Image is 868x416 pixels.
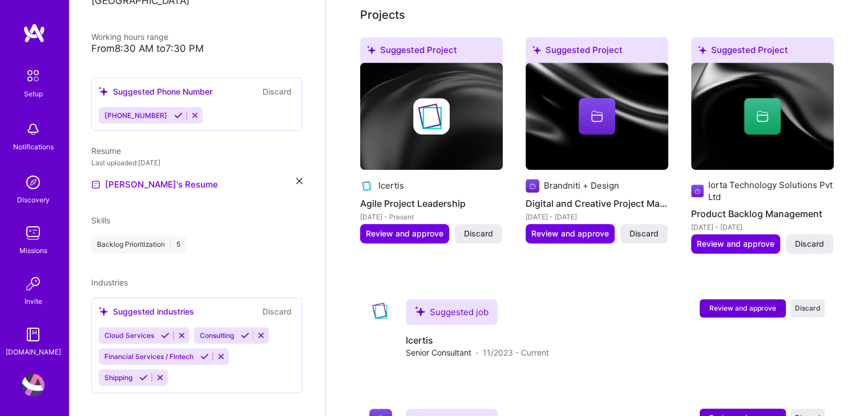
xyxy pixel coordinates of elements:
div: Projects [360,6,405,23]
span: [PHONE_NUMBER] [104,111,167,120]
button: Discard [790,299,825,317]
i: icon SuggestedTeams [99,307,108,316]
div: Suggested Project [691,37,834,67]
button: Review and approve [691,234,780,254]
span: Senior Consultant [406,346,471,358]
span: Review and approve [531,228,609,239]
i: Accept [241,331,249,340]
div: Backlog Prioritization 5 [91,235,186,254]
img: Company logo [691,184,704,198]
i: icon SuggestedTeams [532,46,541,54]
img: cover [360,63,503,170]
div: Icertis [378,180,404,191]
h4: Agile Project Leadership [360,196,503,211]
img: Company logo [526,179,539,193]
i: Accept [174,111,183,120]
button: Review and approve [526,224,615,243]
span: Review and approve [697,238,774,250]
div: Suggested job [406,299,498,325]
div: From 8:30 AM to 7:30 PM [91,43,302,55]
span: Consulting [200,331,234,340]
img: teamwork [22,222,45,244]
h4: Digital and Creative Project Management [526,196,668,211]
div: Suggested Phone Number [99,85,212,97]
div: [DATE] - [DATE] [526,211,668,223]
div: Discovery [17,194,50,206]
i: icon SuggestedTeams [415,306,425,316]
span: Financial Services / Fintech [104,352,193,361]
i: Accept [139,373,148,382]
h4: Product Backlog Management [691,206,834,221]
span: 11/2023 - Current [483,346,549,358]
div: Brandniti + Design [544,180,619,191]
span: Discard [795,303,821,313]
span: Review and approve [709,303,776,313]
img: Invite [22,272,45,295]
span: Discard [464,228,493,239]
div: Suggested industries [99,305,194,317]
img: logo [23,23,46,43]
img: setup [21,64,45,88]
div: Suggested Project [526,37,668,67]
i: Reject [156,373,164,382]
div: [DOMAIN_NAME] [6,346,61,358]
i: Reject [191,111,199,120]
span: Discard [795,238,824,250]
i: icon SuggestedTeams [698,46,706,54]
i: Reject [257,331,265,340]
button: Discard [620,224,668,243]
button: Review and approve [360,224,449,243]
i: Reject [177,331,186,340]
img: User Avatar [22,374,45,397]
i: icon SuggestedTeams [99,87,108,96]
i: icon Close [296,178,302,184]
img: Company logo [413,98,450,134]
span: Shipping [104,373,132,382]
button: Discard [455,224,502,243]
button: Discard [259,85,295,98]
button: Review and approve [700,299,786,317]
div: Last uploaded: [DATE] [91,157,302,169]
img: discovery [22,171,45,194]
div: Missions [19,244,47,256]
i: Reject [217,352,225,361]
img: bell [22,118,45,141]
span: Skills [91,215,110,225]
h4: Icertis [406,334,549,346]
button: Discard [786,234,833,254]
div: Notifications [13,141,54,153]
div: [DATE] - [DATE] [691,221,834,233]
span: Discard [629,228,659,239]
img: cover [691,63,834,170]
i: Accept [161,331,169,340]
span: Cloud Services [104,331,154,340]
span: · [476,346,478,358]
button: Discard [259,305,295,318]
a: [PERSON_NAME]'s Resume [91,178,218,191]
span: Working hours range [91,32,168,42]
div: Add projects you've worked on [360,6,405,23]
span: Resume [91,146,121,156]
span: | [169,240,172,249]
div: Suggested Project [360,37,503,67]
i: icon SuggestedTeams [367,46,376,54]
div: Iorta Technology Solutions Pvt Ltd [708,179,834,203]
img: Resume [91,180,100,189]
img: Company logo [369,299,392,322]
i: Accept [200,352,209,361]
div: Invite [25,295,42,307]
div: Setup [24,88,43,100]
img: cover [526,63,668,170]
span: Review and approve [366,228,443,239]
div: [DATE] - Present [360,211,503,223]
img: Company logo [360,179,374,193]
img: guide book [22,323,45,346]
span: Industries [91,278,128,287]
a: User Avatar [19,374,47,397]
